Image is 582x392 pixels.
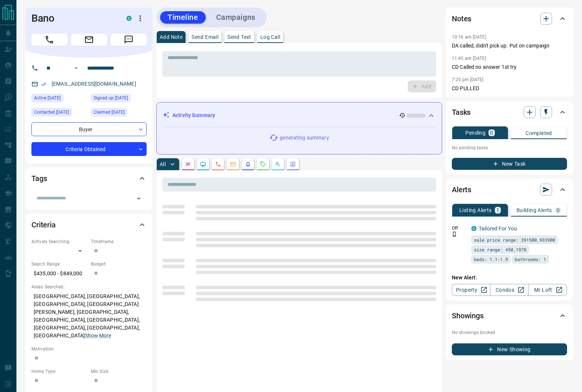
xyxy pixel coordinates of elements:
svg: Opportunities [275,161,281,167]
p: 1 [496,208,499,213]
div: Sat Jul 19 2025 [91,108,147,119]
p: Areas Searched: [31,284,147,290]
h2: Criteria [31,219,56,231]
p: Building Alerts [517,208,552,213]
h2: Notes [452,13,471,25]
p: Listing Alerts [459,208,492,213]
p: No pending tasks [452,142,567,153]
h2: Tags [31,172,47,184]
span: size range: 450,1978 [474,246,526,253]
div: Showings [452,307,567,325]
div: Criteria Obtained [31,142,147,156]
span: Claimed [DATE] [94,108,125,116]
p: [GEOGRAPHIC_DATA], [GEOGRAPHIC_DATA], [GEOGRAPHIC_DATA], [GEOGRAPHIC_DATA][PERSON_NAME], [GEOGRAP... [31,290,147,342]
p: 10:16 am [DATE] [452,34,486,40]
div: Criteria [31,216,147,234]
div: Alerts [452,181,567,199]
button: New Task [452,158,567,170]
p: Send Text [227,34,251,40]
button: Campaigns [209,11,263,24]
p: CD Called no answer 1st try [452,63,567,71]
button: Show More [85,332,111,340]
span: beds: 1.1-1.9 [474,255,508,263]
div: condos.ca [471,226,477,231]
p: Budget: [91,261,147,267]
p: All [160,162,166,167]
span: Call [31,34,67,46]
div: Tags [31,169,147,187]
p: CD PULLED [452,85,567,92]
div: Buyer [31,122,147,136]
a: Property [452,284,490,296]
div: Tasks [452,103,567,121]
h2: Showings [452,310,484,322]
p: Min Size: [91,368,147,375]
h1: Bano [31,12,115,24]
div: Activity Summary [163,108,436,122]
p: Activity Summary [172,111,215,119]
svg: Notes [185,161,191,167]
span: Email [71,34,107,46]
button: Open [134,193,144,204]
p: $435,000 - $849,000 [31,267,87,280]
p: Actively Searching: [31,238,87,245]
div: Sun Jan 28 2024 [91,94,147,104]
p: 11:45 am [DATE] [452,56,486,61]
div: Notes [452,10,567,28]
span: Signed up [DATE] [94,94,128,102]
p: Add Note [160,34,183,40]
a: Tailored For You [479,226,517,232]
p: Search Range: [31,261,87,267]
p: Log Call [260,34,280,40]
div: Fri Sep 12 2025 [31,108,87,119]
p: New Alert: [452,274,567,282]
svg: Listing Alerts [245,161,251,167]
a: [EMAIL_ADDRESS][DOMAIN_NAME] [52,81,136,87]
div: Sun Sep 14 2025 [31,94,87,104]
h2: Tasks [452,106,471,118]
p: Pending [465,130,485,135]
span: bathrooms: 1 [515,255,546,263]
span: Contacted [DATE] [34,108,69,116]
p: Off [452,225,467,232]
svg: Push Notification Only [452,232,457,237]
button: Open [72,64,81,73]
p: Timeframe: [91,238,147,245]
span: sale price range: 391500,933900 [474,236,555,244]
svg: Lead Browsing Activity [200,161,206,167]
span: Message [111,34,147,46]
svg: Emails [230,161,236,167]
p: Send Email [192,34,218,40]
p: 0 [490,130,493,135]
a: Mr.Loft [529,284,567,296]
div: condos.ca [126,16,132,21]
svg: Requests [260,161,266,167]
p: Completed [526,131,552,136]
p: 7:25 pm [DATE] [452,77,484,82]
svg: Email Verified [41,82,46,87]
svg: Agent Actions [290,161,296,167]
a: Condos [490,284,529,296]
button: Timeline [160,11,206,24]
p: DA called, didn't pick up. Put on campaign [452,42,567,50]
p: 0 [557,208,560,213]
p: generating summary [280,134,329,142]
p: Motivation: [31,346,147,352]
h2: Alerts [452,184,471,196]
button: New Showing [452,343,567,355]
p: No showings booked [452,329,567,336]
svg: Calls [215,161,221,167]
p: Home Type: [31,368,87,375]
span: Active [DATE] [34,94,61,102]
